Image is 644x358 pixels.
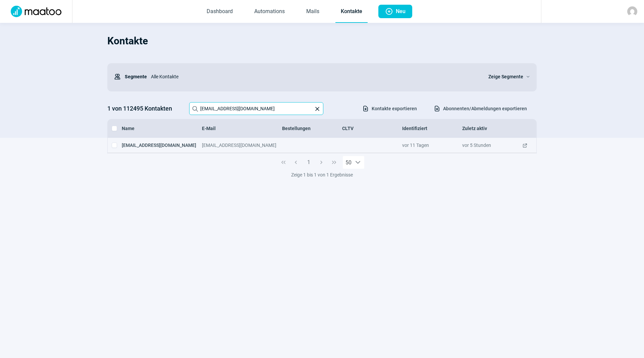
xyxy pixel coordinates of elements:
div: Zeige 1 bis 1 von 1 Ergebnisse [107,171,537,178]
span: Rows per page [343,156,352,169]
div: [EMAIL_ADDRESS][DOMAIN_NAME] [202,142,282,149]
img: avatar [627,6,637,16]
div: Bestellungen [282,125,342,132]
button: Page 1 [302,156,315,169]
div: vor 11 Tagen [402,142,462,149]
a: Dashboard [201,1,238,23]
div: Segmente [114,70,147,83]
button: Kontakte exportieren [355,103,424,114]
a: Mails [301,1,325,23]
div: E-Mail [202,125,282,132]
a: Automations [249,1,290,23]
button: Neu [378,5,412,18]
img: Logo [7,6,65,17]
div: Name [122,125,202,132]
span: Zeige Segmente [488,73,523,81]
div: CLTV [342,125,402,132]
div: vor 5 Stunden [462,142,522,149]
h1: Kontakte [107,30,537,52]
h3: 1 von 112495 Kontakten [107,103,182,114]
div: Alle Kontakte [147,70,480,83]
span: Neu [396,5,406,18]
div: Zuletz aktiv [462,125,522,132]
div: [EMAIL_ADDRESS][DOMAIN_NAME] [122,142,202,149]
button: Abonnenten/Abmeldungen exportieren [427,103,534,114]
a: Kontakte [335,1,368,23]
span: Abonnenten/Abmeldungen exportieren [443,103,527,114]
div: Identifiziert [402,125,462,132]
span: Kontakte exportieren [372,103,417,114]
input: Search [189,102,323,115]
